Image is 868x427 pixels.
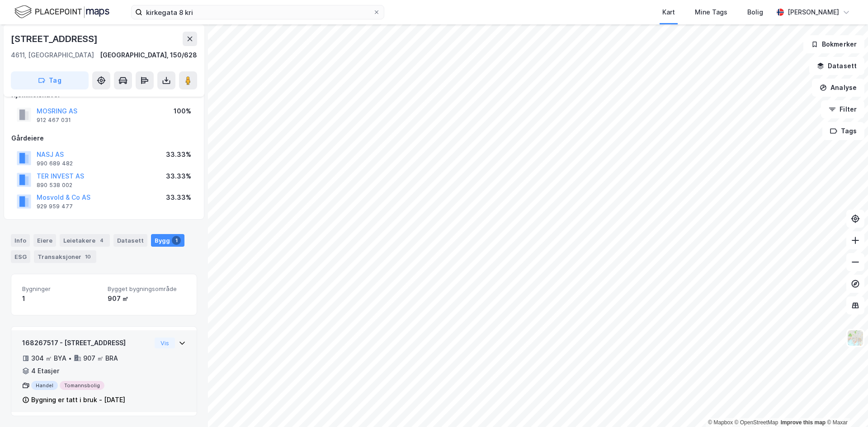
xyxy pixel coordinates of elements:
[37,160,73,167] div: 990 689 482
[34,250,96,263] div: Transaksjoner
[823,384,868,427] div: Kontrollprogram for chat
[37,182,72,189] div: 890 538 002
[83,252,93,261] div: 10
[31,353,66,364] div: 304 ㎡ BYA
[11,50,94,61] div: 4611, [GEOGRAPHIC_DATA]
[735,419,778,426] a: OpenStreetMap
[33,234,56,247] div: Eiere
[11,250,30,263] div: ESG
[822,122,864,140] button: Tags
[108,285,186,293] span: Bygget bygningsområde
[788,7,839,18] div: [PERSON_NAME]
[174,106,191,117] div: 100%
[83,353,118,364] div: 907 ㎡ BRA
[662,7,675,18] div: Kart
[11,234,30,247] div: Info
[695,7,727,18] div: Mine Tags
[142,5,373,19] input: Søk på adresse, matrikkel, gårdeiere, leietakere eller personer
[14,4,109,20] img: logo.f888ab2527a4732fd821a326f86c7f29.svg
[60,234,110,247] div: Leietakere
[11,71,89,89] button: Tag
[708,419,733,426] a: Mapbox
[803,35,864,53] button: Bokmerker
[151,234,184,247] div: Bygg
[97,236,106,245] div: 4
[847,329,864,347] img: Z
[100,50,197,61] div: [GEOGRAPHIC_DATA], 150/628
[747,7,763,18] div: Bolig
[166,192,191,203] div: 33.33%
[113,234,147,247] div: Datasett
[166,171,191,182] div: 33.33%
[812,79,864,97] button: Analyse
[108,293,186,304] div: 907 ㎡
[11,32,99,46] div: [STREET_ADDRESS]
[166,149,191,160] div: 33.33%
[172,236,181,245] div: 1
[22,338,151,348] div: 168267517 - [STREET_ADDRESS]
[68,355,72,362] div: •
[821,100,864,118] button: Filter
[155,338,175,348] button: Vis
[31,366,59,376] div: 4 Etasjer
[823,384,868,427] iframe: Chat Widget
[37,203,73,210] div: 929 959 477
[37,117,71,124] div: 912 467 031
[781,419,826,426] a: Improve this map
[11,133,197,144] div: Gårdeiere
[22,285,100,293] span: Bygninger
[31,394,125,405] div: Bygning er tatt i bruk - [DATE]
[809,57,864,75] button: Datasett
[22,293,100,304] div: 1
